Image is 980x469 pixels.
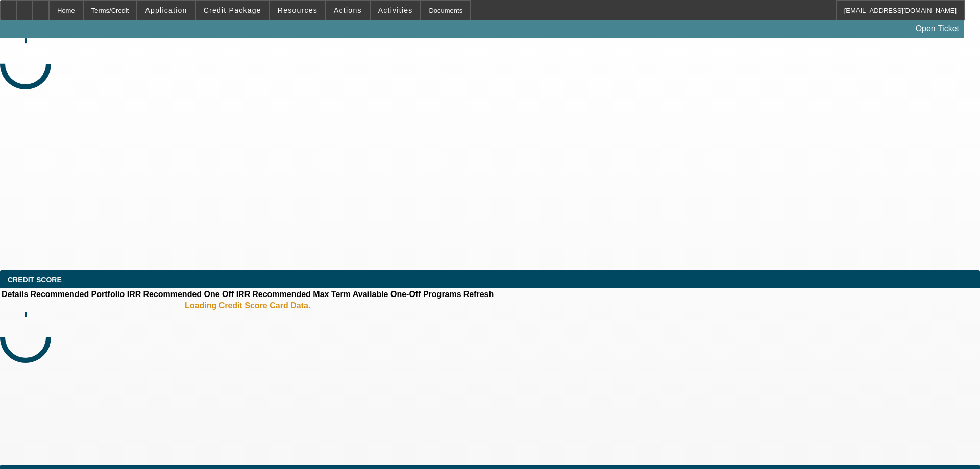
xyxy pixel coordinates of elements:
button: Application [137,1,194,20]
button: Resources [270,1,325,20]
th: Refresh [463,289,495,300]
th: Details [1,289,29,300]
button: Activities [371,1,421,20]
b: Loading Credit Score Card Data. [185,301,310,310]
button: Credit Package [196,1,269,20]
span: Credit Package [204,6,261,14]
span: Actions [334,6,362,14]
button: Actions [326,1,370,20]
span: Resources [278,6,317,14]
th: Recommended Portfolio IRR [30,289,141,300]
th: Recommended Max Term [252,289,351,300]
th: Available One-Off Programs [352,289,462,300]
th: Recommended One Off IRR [142,289,251,300]
a: Open Ticket [912,20,963,37]
span: Activities [378,6,413,14]
span: CREDIT SCORE [8,276,62,284]
span: Application [145,6,187,14]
